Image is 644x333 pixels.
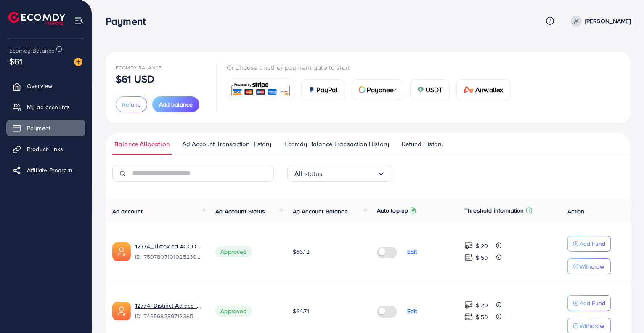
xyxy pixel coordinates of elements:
[317,85,338,95] span: PayPal
[116,64,162,71] span: Ecomdy Balance
[308,86,315,93] img: card
[159,100,193,109] span: Add balance
[182,139,272,149] span: Ad Account Transaction History
[476,253,488,263] p: $ 50
[294,167,323,180] span: All status
[287,165,392,182] div: Search for option
[112,302,131,320] img: ic-ads-acc.e4c84228.svg
[293,307,309,315] span: $64.71
[6,162,85,178] a: Affiliate Program
[580,261,604,272] p: Withdraw
[580,321,604,331] p: Withdraw
[567,16,631,27] a: [PERSON_NAME]
[116,74,154,84] p: $61 USD
[227,80,294,100] a: card
[475,85,503,95] span: Airwallex
[112,242,131,261] img: ic-ads-acc.e4c84228.svg
[464,205,524,216] p: Threshold information
[135,253,202,261] span: ID: 7507807101025239058
[9,46,55,55] span: Ecomdy Balance
[122,100,141,109] span: Refund
[27,124,50,132] span: Payment
[323,167,377,180] input: Search for option
[215,246,252,257] span: Approved
[215,306,252,317] span: Approved
[114,139,170,149] span: Balance Allocation
[27,166,72,174] span: Affiliate Program
[464,253,473,262] img: top-up amount
[352,79,403,100] a: cardPayoneer
[74,58,82,66] img: image
[230,81,292,99] img: card
[27,82,52,90] span: Overview
[426,85,443,95] span: USDT
[6,141,85,157] a: Product Links
[152,96,199,112] button: Add balance
[284,139,389,149] span: Ecomdy Balance Transaction History
[407,247,417,257] p: Edit
[567,207,584,216] span: Action
[402,139,443,149] span: Refund History
[293,248,310,256] span: $66.12
[9,55,22,67] span: $61
[215,207,265,216] span: Ad Account Status
[116,96,147,112] button: Refund
[135,301,202,321] div: <span class='underline'>12774_Distinct Ad acc_1738239758237</span></br>7465682897123655681
[377,205,408,216] p: Auto top-up
[476,312,488,322] p: $ 50
[6,99,85,115] a: My ad accounts
[456,79,510,100] a: cardAirwallex
[417,86,424,93] img: card
[580,239,605,249] p: Add Fund
[464,86,474,93] img: card
[567,236,611,252] button: Add Fund
[293,207,348,216] span: Ad Account Balance
[410,79,450,100] a: cardUSDT
[464,312,473,321] img: top-up amount
[135,242,202,250] a: 12774_Tiktok ad ACCOUNT_1748047846338
[27,103,70,111] span: My ad accounts
[301,79,345,100] a: cardPayPal
[367,85,396,95] span: Payoneer
[106,15,152,27] h3: Payment
[407,306,417,316] p: Edit
[112,207,143,216] span: Ad account
[27,145,63,153] span: Product Links
[359,86,366,93] img: card
[464,241,473,250] img: top-up amount
[476,300,488,310] p: $ 20
[74,16,84,26] img: menu
[8,12,65,25] img: logo
[6,120,85,136] a: Payment
[135,312,202,320] span: ID: 7465682897123655681
[135,301,202,310] a: 12774_Distinct Ad acc_1738239758237
[580,298,605,308] p: Add Fund
[476,241,488,251] p: $ 20
[585,16,631,26] p: [PERSON_NAME]
[608,295,638,327] iframe: Chat
[135,242,202,261] div: <span class='underline'>12774_Tiktok ad ACCOUNT_1748047846338</span></br>7507807101025239058
[227,62,517,72] p: Or choose another payment gate to start
[464,301,473,309] img: top-up amount
[6,77,85,94] a: Overview
[567,295,611,311] button: Add Fund
[567,258,611,274] button: Withdraw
